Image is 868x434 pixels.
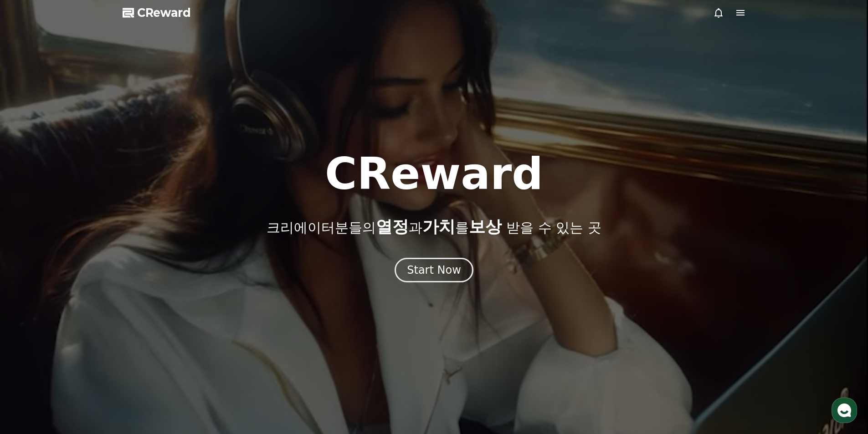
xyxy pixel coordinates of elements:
[376,217,409,236] span: 열정
[3,289,60,311] a: 홈
[137,5,191,20] span: CReward
[118,289,175,311] a: 설정
[123,5,191,20] a: CReward
[60,289,118,311] a: 대화
[422,217,455,236] span: 가치
[469,217,502,236] span: 보상
[395,267,473,276] a: Start Now
[29,302,34,310] span: 홈
[141,302,152,310] span: 설정
[83,303,94,310] span: 대화
[267,218,601,236] p: 크리에이터분들의 과 를 받을 수 있는 곳
[395,258,473,282] button: Start Now
[325,152,543,196] h1: CReward
[407,263,461,277] div: Start Now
